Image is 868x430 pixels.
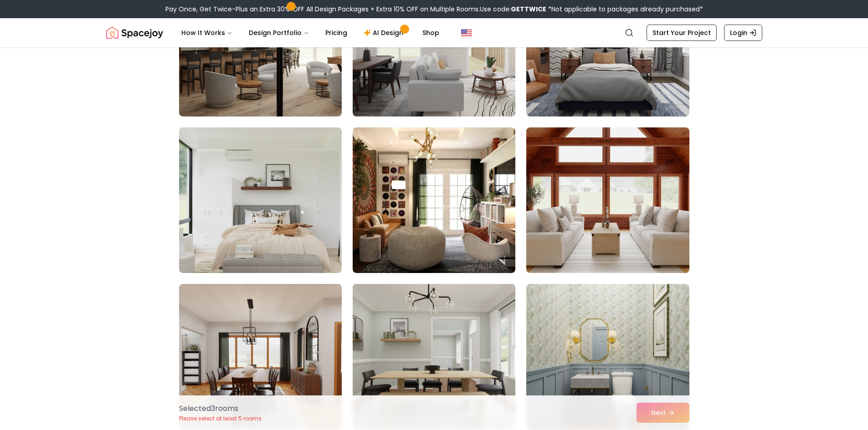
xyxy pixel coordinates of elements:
b: GETTWICE [511,5,546,14]
span: Use code: [480,5,546,14]
img: Room room-22 [179,127,342,273]
p: Selected 3 room s [179,403,262,414]
button: Design Portfolio [241,24,316,42]
p: Please select at least 5 rooms [179,415,262,422]
a: Spacejoy [106,24,163,42]
img: Spacejoy Logo [106,24,163,42]
a: Shop [415,24,447,42]
a: Pricing [318,24,354,42]
img: Room room-24 [526,127,689,273]
img: Room room-25 [179,284,342,430]
img: Room room-27 [526,284,689,430]
nav: Global [106,18,762,47]
img: Room room-23 [353,127,515,273]
img: United States [461,27,472,38]
button: How It Works [174,24,240,42]
a: AI Design [356,24,413,42]
a: Login [724,25,762,41]
a: Start Your Project [647,25,717,41]
nav: Main [174,24,447,42]
div: Pay Once, Get Twice-Plus an Extra 30% OFF All Design Packages + Extra 10% OFF on Multiple Rooms. [165,5,703,14]
span: *Not applicable to packages already purchased* [546,5,703,14]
